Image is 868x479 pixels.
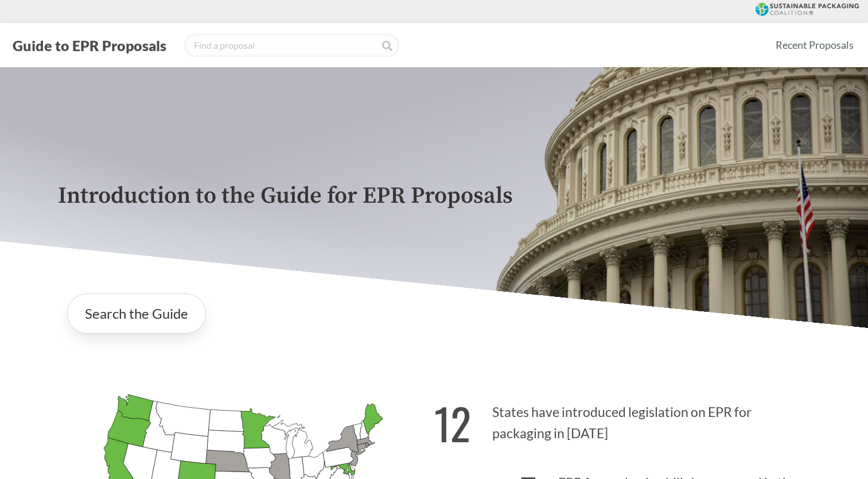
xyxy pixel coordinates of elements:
[67,293,206,334] a: Search the Guide
[58,183,811,209] p: Introduction to the Guide for EPR Proposals
[434,384,811,455] p: States have introduced legislation on EPR for packaging in [DATE]
[434,391,471,455] strong: 12
[770,32,859,58] a: Recent Proposals
[9,36,170,55] button: Guide to EPR Proposals
[184,34,399,57] input: Find a proposal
